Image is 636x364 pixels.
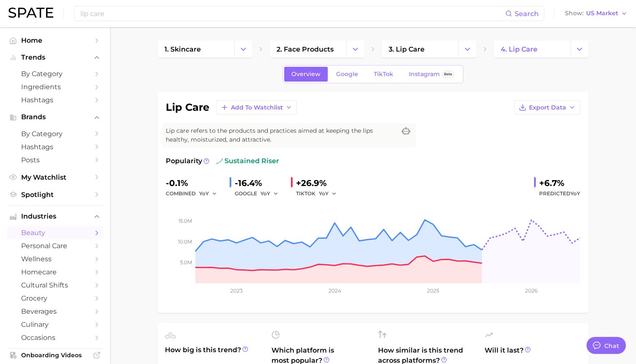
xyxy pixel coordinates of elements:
span: Lip care refers to the products and practices aimed at keeping the lips healthy, moisturized, and... [166,126,396,144]
a: cultural shifts [7,279,103,292]
span: US Market [586,11,618,16]
span: Brands [21,113,89,121]
span: Trends [21,54,89,61]
span: Home [21,36,89,44]
a: homecare [7,265,103,279]
span: Hashtags [21,96,89,104]
a: Spotlight [7,188,103,201]
div: -16.4% [235,176,284,190]
span: Instagram [409,71,440,78]
a: Hashtags [7,140,103,153]
span: beverages [21,307,89,315]
a: beverages [7,305,103,318]
a: personal care [7,239,103,252]
a: by Category [7,127,103,140]
span: Show [565,11,584,16]
button: Trends [7,51,103,64]
div: GOOGLE [235,189,284,199]
span: Add to Watchlist [231,104,283,111]
span: Search [515,10,539,18]
span: by Category [21,130,89,138]
span: Overview [291,71,321,78]
span: by Category [21,70,89,78]
button: Change Category [346,41,365,57]
a: Ingredients [7,80,103,93]
img: sustained riser [216,158,223,164]
a: 3. lip care [381,41,458,57]
a: 4. lip care [493,41,570,57]
span: cultural shifts [21,281,89,289]
button: Export Data [514,100,580,115]
img: SPATE [8,8,53,18]
button: Industries [7,210,103,223]
a: wellness [7,252,103,265]
button: Change Category [458,41,477,57]
span: Beta [444,71,452,78]
a: Google [329,67,365,82]
span: TikTok [374,71,393,78]
tspan: 2023 [230,287,243,294]
span: My Watchlist [21,173,89,181]
a: 2. face products [269,41,346,57]
div: +26.9% [296,176,343,190]
a: Overview [284,67,328,82]
div: -0.1% [166,176,223,190]
span: Spotlight [21,191,89,199]
a: InstagramBeta [402,67,462,82]
button: ShowUS Market [563,8,630,19]
input: Search here for a brand, industry, or ingredient [79,6,505,21]
span: YoY [319,190,329,197]
button: Brands [7,111,103,123]
tspan: 2024 [329,287,341,294]
span: beauty [21,229,89,237]
a: Onboarding Videos [7,349,103,361]
span: 4. lip care [501,45,537,53]
span: YoY [260,190,270,197]
button: YoY [260,189,279,199]
span: Ingredients [21,83,89,91]
button: YoY [199,189,217,199]
a: Hashtags [7,93,103,107]
span: personal care [21,242,89,250]
span: Predicted [539,189,580,199]
a: TikTok [367,67,400,82]
tspan: 2026 [525,287,537,294]
button: Change Category [570,41,589,57]
span: Industries [21,213,89,220]
a: My Watchlist [7,171,103,184]
span: culinary [21,320,89,328]
h1: lip care [166,102,209,112]
button: Add to Watchlist [216,100,297,115]
a: culinary [7,318,103,331]
span: occasions [21,334,89,342]
span: grocery [21,294,89,302]
span: Popularity [166,156,202,166]
a: beauty [7,226,103,239]
span: Export Data [529,104,566,111]
div: TIKTOK [296,189,343,199]
span: 3. lip care [389,45,425,53]
div: +6.7% [539,176,580,190]
span: Google [336,71,358,78]
span: wellness [21,255,89,263]
div: combined [166,189,223,199]
a: Home [7,34,103,47]
a: 1. skincare [157,41,234,57]
a: occasions [7,331,103,344]
span: YoY [570,190,580,197]
tspan: 2025 [427,287,439,294]
a: grocery [7,292,103,305]
button: Change Category [234,41,252,57]
span: homecare [21,268,89,276]
button: YoY [319,189,337,199]
span: Hashtags [21,143,89,151]
span: 1. skincare [164,45,201,53]
span: YoY [199,190,209,197]
a: by Category [7,67,103,80]
span: Posts [21,156,89,164]
span: 2. face products [277,45,334,53]
span: Onboarding Videos [21,351,89,359]
span: sustained riser [216,156,279,166]
a: Posts [7,153,103,167]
